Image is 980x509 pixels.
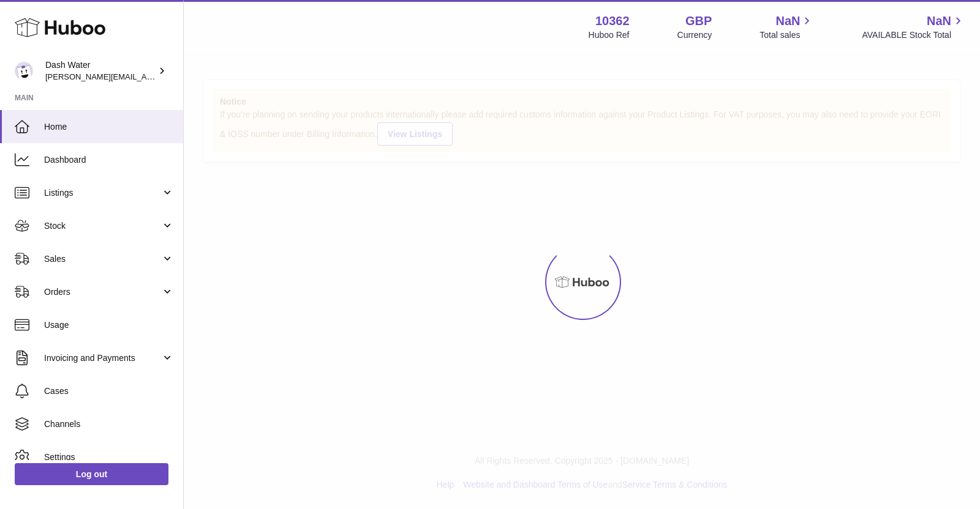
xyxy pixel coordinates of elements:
[44,451,174,463] span: Settings
[862,13,965,41] a: NaN AVAILABLE Stock Total
[927,13,951,29] span: NaN
[44,154,174,166] span: Dashboard
[44,319,174,331] span: Usage
[44,352,161,364] span: Invoicing and Payments
[45,59,156,83] div: Dash Water
[45,72,246,81] span: [PERSON_NAME][EMAIL_ADDRESS][DOMAIN_NAME]
[775,13,800,29] span: NaN
[44,385,174,397] span: Cases
[15,62,33,80] img: james@dash-water.com
[44,418,174,430] span: Channels
[589,29,630,41] div: Huboo Ref
[862,29,965,41] span: AVAILABLE Stock Total
[44,187,161,199] span: Listings
[685,13,712,29] strong: GBP
[44,220,161,232] span: Stock
[759,29,814,41] span: Total sales
[44,121,174,133] span: Home
[15,463,168,485] a: Log out
[44,253,161,265] span: Sales
[759,13,814,41] a: NaN Total sales
[595,13,630,29] strong: 10362
[44,286,161,298] span: Orders
[677,29,712,41] div: Currency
